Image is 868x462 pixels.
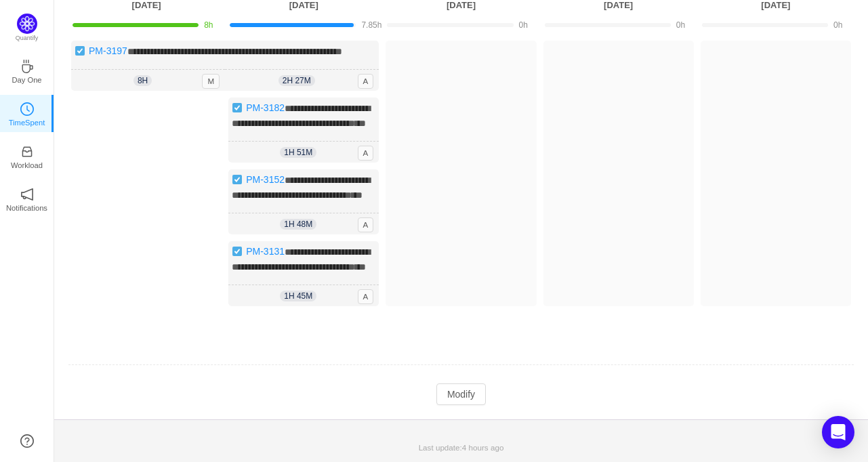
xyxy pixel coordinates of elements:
[89,45,127,56] a: PM-3197
[133,75,152,86] span: 8h
[20,102,34,116] i: icon: clock-circle
[232,102,243,113] img: 10738
[20,188,34,201] i: icon: notification
[822,416,854,448] div: Open Intercom Messenger
[361,20,381,30] span: 7.85h
[20,145,34,159] i: icon: inbox
[11,159,43,171] p: Workload
[519,20,528,30] span: 0h
[20,60,34,73] i: icon: coffee
[358,289,374,304] span: A
[833,20,842,30] span: 0h
[16,34,39,43] p: Quantify
[246,174,285,185] a: PM-3152
[280,291,316,301] span: 1h 45m
[246,246,285,257] a: PM-3131
[20,64,34,77] a: icon: coffeeDay One
[232,174,243,185] img: 10738
[6,202,47,214] p: Notifications
[20,149,34,163] a: icon: inboxWorkload
[246,102,285,113] a: PM-3182
[676,20,685,30] span: 0h
[20,192,34,205] a: icon: notificationNotifications
[358,217,374,232] span: A
[436,383,486,405] button: Modify
[202,74,220,89] span: M
[9,117,45,129] p: TimeSpent
[75,45,85,56] img: 10738
[20,434,34,448] a: icon: question-circle
[12,74,41,86] p: Day One
[278,75,315,86] span: 2h 27m
[358,74,374,89] span: A
[20,106,34,120] a: icon: clock-circleTimeSpent
[232,246,243,257] img: 10738
[419,443,504,452] span: Last update:
[204,20,213,30] span: 8h
[280,147,316,158] span: 1h 51m
[358,146,374,161] span: A
[462,443,504,452] span: 4 hours ago
[17,14,37,34] img: Quantify
[280,219,316,230] span: 1h 48m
